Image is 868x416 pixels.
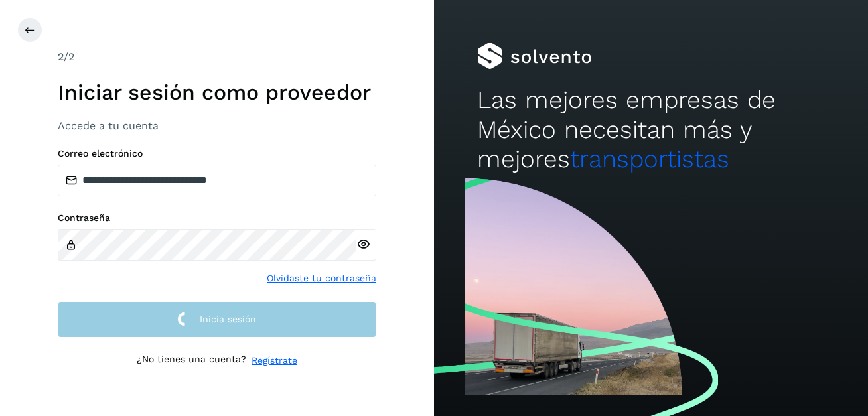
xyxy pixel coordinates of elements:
label: Contraseña [58,212,376,224]
span: Inicia sesión [200,314,256,324]
p: ¿No tienes una cuenta? [137,354,246,368]
span: 2 [58,50,64,63]
h2: Las mejores empresas de México necesitan más y mejores [477,86,824,174]
h1: Iniciar sesión como proveedor [58,80,376,105]
span: transportistas [570,145,729,173]
h3: Accede a tu cuenta [58,119,376,132]
a: Olvidaste tu contraseña [267,271,376,285]
label: Correo electrónico [58,148,376,159]
a: Regístrate [252,354,297,368]
button: Inicia sesión [58,301,376,338]
div: /2 [58,49,376,65]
